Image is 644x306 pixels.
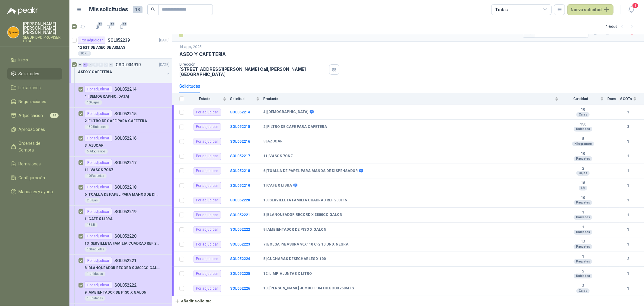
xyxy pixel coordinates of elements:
[85,290,146,295] p: 9 | AMBIENTADOR DE PISO X GALON
[85,223,98,227] div: 18 LB
[194,256,221,263] div: Por adjudicar
[263,110,308,115] b: 4 | [DEMOGRAPHIC_DATA]
[85,257,112,264] div: Por adjudicar
[562,181,604,186] b: 18
[23,22,62,34] p: [PERSON_NAME] [PERSON_NAME] [PERSON_NAME]
[562,137,604,142] b: 5
[230,125,250,129] a: SOL052215
[263,242,348,247] b: 7 | BOLSA P/BASURA 90X110 C-2 10 UND. NEGRA
[562,93,607,105] th: Cantidad
[78,45,125,50] p: 12 | KIT DE ASEO DE ARMAS
[263,154,293,159] b: 11 | VASOS 7ONZ
[263,125,327,129] b: 2 | FILTRO DE CAFE PARA CAFETERA
[230,154,250,158] b: SOL052217
[230,286,250,291] a: SOL052226
[620,153,637,159] b: 1
[188,97,222,101] span: Estado
[194,167,221,174] div: Por adjudicar
[85,149,108,154] div: 5 Kilogramos
[7,7,38,15] img: Logo peakr
[110,21,115,26] span: 14
[263,183,292,188] b: 1 | CAFE X LIBRA
[230,227,250,232] a: SOL052222
[114,112,136,116] p: SOL052215
[114,234,136,238] p: SOL052220
[151,7,155,11] span: search
[567,4,614,15] button: Nueva solicitud
[85,143,104,148] p: 3 | AZUCAR
[574,259,592,264] div: Paquetes
[69,230,172,255] a: Por adjudicarSOL05222013 |SERVILLETA FAMILIA CUADRAD REF 20011510 Paquetes
[7,68,62,80] a: Solicitudes
[7,96,62,107] a: Negociaciones
[85,167,114,173] p: 11 | VASOS 7ONZ
[69,157,172,181] a: Por adjudicarSOL05221711 |VASOS 7ONZ10 Paquetes
[263,97,554,101] span: Producto
[114,185,136,189] p: SOL052218
[574,215,592,220] div: Unidades
[69,83,172,108] a: Por adjudicarSOL0522144 |[DEMOGRAPHIC_DATA]10 Cajas
[159,37,169,43] p: [DATE]
[194,123,221,131] div: Por adjudicar
[562,122,604,127] b: 150
[230,184,250,188] b: SOL052219
[85,216,113,222] p: 1 | CAFE X LIBRA
[85,265,160,271] p: 8 | BLANQUEADOR RECORD X 3800CC GALON
[620,227,637,233] b: 1
[179,67,327,77] p: [STREET_ADDRESS][PERSON_NAME] Cali , [PERSON_NAME][GEOGRAPHIC_DATA]
[78,69,112,75] p: ASEO Y CAFETERIA
[69,108,172,132] a: Por adjudicarSOL0522152 |FILTRO DE CAFE PARA CAFETERA150 Unidades
[85,94,129,99] p: 4 | [DEMOGRAPHIC_DATA]
[85,86,112,93] div: Por adjudicar
[194,182,221,189] div: Por adjudicar
[85,198,100,203] div: 2 Cajas
[19,70,40,77] span: Solicitudes
[7,158,62,170] a: Remisiones
[579,186,587,190] div: LB
[574,230,592,235] div: Unidades
[572,142,594,146] div: Kilogramos
[194,211,221,219] div: Por adjudicar
[194,138,221,145] div: Por adjudicar
[109,63,113,67] div: 0
[562,166,604,171] b: 2
[606,22,637,31] div: 1 - 6 de 6
[230,97,255,101] span: Solicitud
[230,93,263,105] th: Solicitud
[230,213,250,217] b: SOL052221
[576,171,590,176] div: Cajas
[85,110,112,117] div: Por adjudicar
[562,269,604,274] b: 2
[7,172,62,184] a: Configuración
[19,140,56,153] span: Órdenes de Compra
[620,271,637,277] b: 1
[179,62,327,67] p: Dirección
[83,63,88,67] div: 13
[85,184,112,191] div: Por adjudicar
[85,125,109,129] div: 150 Unidades
[114,161,136,165] p: SOL052217
[85,192,160,197] p: 6 | TOALLA DE PAPEL PARA MANOS DE DISPENSADOR
[574,127,592,132] div: Unidades
[574,244,592,249] div: Paquetes
[620,93,644,105] th: # COTs
[562,97,599,101] span: Cantidad
[607,93,620,105] th: Docs
[263,198,347,203] b: 13 | SERVILLETA FAMILIA CUADRAD REF 200115
[620,183,637,189] b: 1
[620,256,637,262] b: 2
[98,63,103,67] div: 0
[69,279,172,304] a: Por adjudicarSOL0522229 |AMBIENTADOR DE PISO X GALON1 Unidades
[620,139,637,145] b: 1
[620,286,637,291] b: 1
[116,63,141,67] p: GSOL004910
[19,57,28,63] span: Inicio
[562,107,604,112] b: 10
[230,242,250,246] b: SOL052223
[263,227,326,232] b: 9 | AMBIENTADOR DE PISO X GALON
[263,272,312,276] b: 12 | LIMPIAJUNTAS X LITRO
[179,51,226,57] p: ASEO Y CAFETERIA
[263,213,342,217] b: 8 | BLANQUEADOR RECORD X 3800CC GALON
